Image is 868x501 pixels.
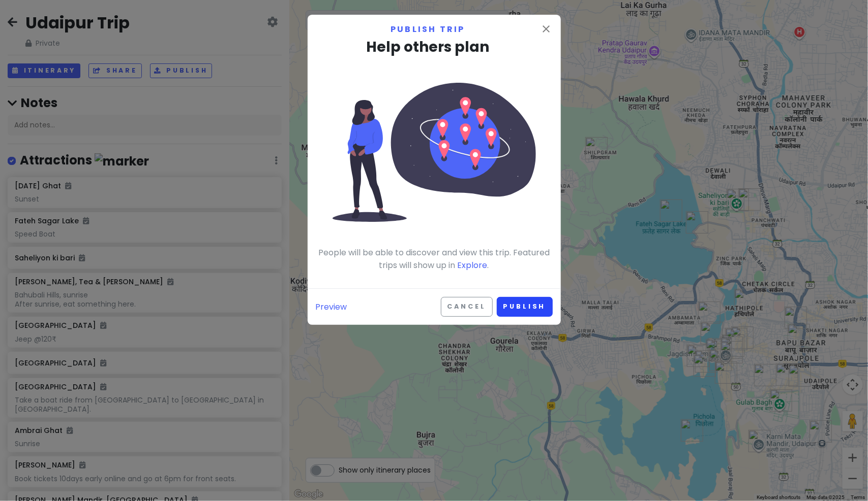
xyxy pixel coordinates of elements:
a: Preview [316,300,347,314]
a: Explore [458,259,488,271]
img: Person looking at a planet with location markers [333,83,536,221]
button: Close [541,23,553,37]
button: Publish [497,297,553,317]
h3: Help others plan [316,36,553,59]
p: People will be able to discover and view this trip. Featured trips will show up in . [316,246,553,272]
button: Cancel [441,297,493,317]
i: close [541,23,553,35]
p: Publish trip [316,23,553,36]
